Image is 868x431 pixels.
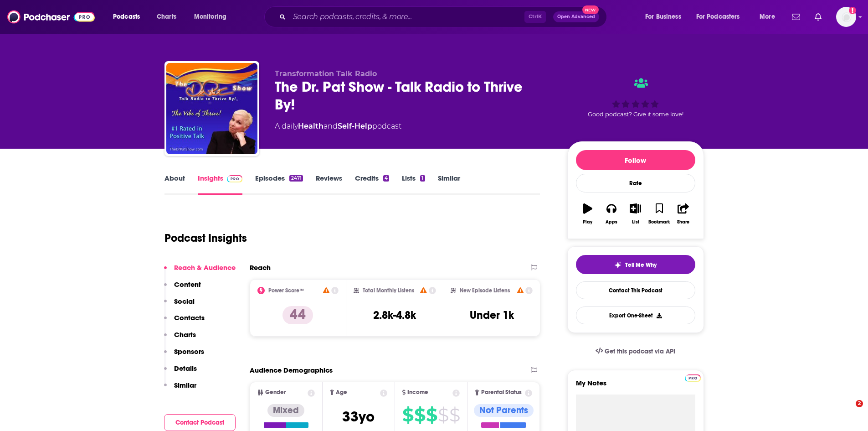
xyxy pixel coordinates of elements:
[449,408,460,422] span: $
[600,197,623,230] button: Apps
[849,7,856,14] svg: Add a profile image
[402,174,425,195] a: Lists1
[227,175,243,182] img: Podchaser Pro
[481,389,522,395] span: Parental Status
[426,408,437,422] span: $
[760,10,775,23] span: More
[470,308,514,322] h3: Under 1k
[373,308,416,322] h3: 2.8k-4.8k
[677,219,689,225] div: Share
[553,11,599,22] button: Open AdvancedNew
[164,414,236,431] button: Contact Podcast
[685,373,701,382] a: Pro website
[614,261,621,269] img: tell me why sparkle
[255,174,303,195] a: Episodes2471
[811,9,825,25] a: Show notifications dropdown
[420,175,425,182] div: 1
[438,408,448,422] span: $
[250,366,333,374] h2: Audience Demographics
[632,219,639,225] div: List
[174,347,204,356] p: Sponsors
[605,348,675,355] span: Get this podcast via API
[298,122,324,130] a: Health
[282,306,313,324] p: 44
[198,174,243,195] a: InsightsPodchaser Pro
[164,231,247,245] h1: Podcast Insights
[265,389,286,395] span: Gender
[474,404,534,417] div: Not Parents
[576,306,695,324] button: Export One-Sheet
[194,10,226,23] span: Monitoring
[316,174,342,195] a: Reviews
[275,69,377,78] span: Transformation Talk Radio
[268,287,304,294] h2: Power Score™
[524,11,546,23] span: Ctrl K
[164,297,195,314] button: Social
[164,263,236,280] button: Reach & Audience
[583,219,592,225] div: Play
[174,330,196,339] p: Charts
[363,287,414,294] h2: Total Monthly Listens
[588,111,683,118] span: Good podcast? Give it some love!
[250,263,271,272] h2: Reach
[164,364,197,381] button: Details
[696,10,740,23] span: For Podcasters
[438,174,460,195] a: Similar
[164,280,201,297] button: Content
[625,261,657,269] span: Tell Me Why
[576,379,695,395] label: My Notes
[576,174,695,192] div: Rate
[647,197,671,230] button: Bookmark
[174,313,205,322] p: Contacts
[107,10,152,24] button: open menu
[383,175,389,182] div: 4
[174,280,201,289] p: Content
[275,121,401,132] div: A daily podcast
[338,122,372,130] a: Self-Help
[289,10,524,24] input: Search podcasts, credits, & more...
[407,389,428,395] span: Income
[588,340,683,363] a: Get this podcast via API
[336,389,347,395] span: Age
[273,6,616,27] div: Search podcasts, credits, & more...
[355,174,389,195] a: Credits4
[174,263,236,272] p: Reach & Audience
[557,15,595,19] span: Open Advanced
[174,297,195,306] p: Social
[576,150,695,170] button: Follow
[639,10,693,24] button: open menu
[151,10,182,24] a: Charts
[166,63,257,154] img: The Dr. Pat Show - Talk Radio to Thrive By!
[164,330,196,347] button: Charts
[7,8,95,26] a: Podchaser - Follow, Share and Rate Podcasts
[576,281,695,299] a: Contact This Podcast
[164,347,204,364] button: Sponsors
[414,408,425,422] span: $
[685,374,701,382] img: Podchaser Pro
[788,9,804,25] a: Show notifications dropdown
[164,174,185,195] a: About
[567,69,704,126] div: Good podcast? Give it some love!
[623,197,647,230] button: List
[836,7,856,27] span: Logged in as WesBurdett
[460,287,510,294] h2: New Episode Listens
[856,400,863,407] span: 2
[324,122,338,130] span: and
[606,219,617,225] div: Apps
[648,219,670,225] div: Bookmark
[174,364,197,373] p: Details
[188,10,238,24] button: open menu
[582,5,599,14] span: New
[402,408,413,422] span: $
[836,7,856,27] img: User Profile
[671,197,695,230] button: Share
[690,10,753,24] button: open menu
[157,10,176,23] span: Charts
[576,255,695,274] button: tell me why sparkleTell Me Why
[164,313,205,330] button: Contacts
[174,381,196,389] p: Similar
[837,400,859,422] iframe: Intercom live chat
[836,7,856,27] button: Show profile menu
[753,10,786,24] button: open menu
